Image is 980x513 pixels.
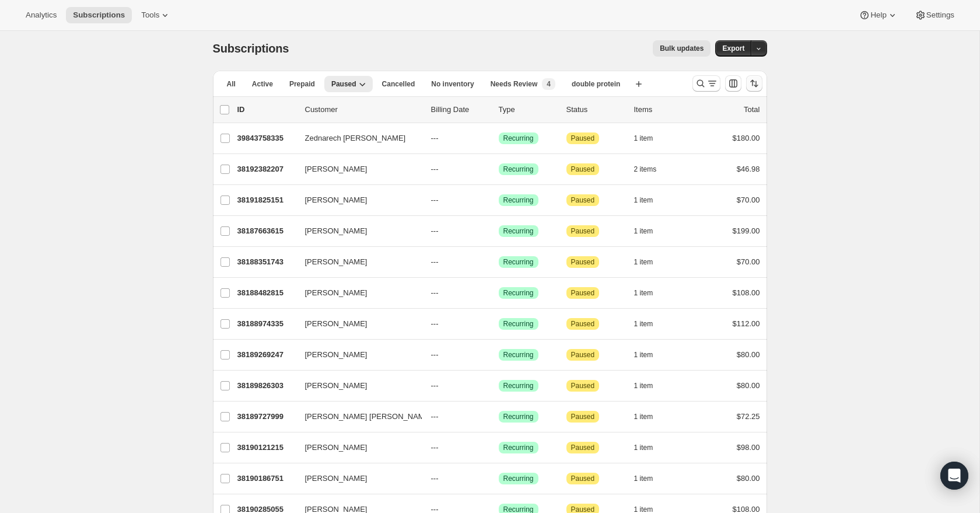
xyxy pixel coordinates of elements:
span: 4 [547,79,551,89]
span: --- [431,257,439,266]
span: $70.00 [737,196,760,204]
button: Settings [908,7,961,23]
p: 38187663615 [237,225,296,237]
span: 2 items [634,165,657,174]
button: [PERSON_NAME] [298,191,415,210]
button: [PERSON_NAME] [298,160,415,179]
button: Bulk updates [653,40,710,57]
span: Paused [571,226,595,236]
button: 1 item [634,223,666,239]
span: $70.00 [737,257,760,266]
span: 1 item [634,443,653,452]
span: Recurring [503,319,534,329]
button: 1 item [634,254,666,270]
span: $112.00 [733,319,760,328]
div: 38188482815[PERSON_NAME]---SuccessRecurringAttentionPaused1 item$108.00 [237,285,760,301]
span: Bulk updates [660,44,703,53]
button: [PERSON_NAME] [298,438,415,457]
span: 1 item [634,134,653,143]
span: Prepaid [289,79,315,89]
p: 38192382207 [237,163,296,175]
p: 38188974335 [237,318,296,330]
span: $80.00 [737,474,760,483]
p: 38190121215 [237,442,296,453]
span: --- [431,196,439,204]
span: Recurring [503,134,534,143]
span: --- [431,226,439,235]
button: Zednarech [PERSON_NAME] [298,129,415,148]
p: Status [566,104,625,116]
span: [PERSON_NAME] [305,380,367,392]
span: Paused [571,381,595,390]
p: 38189826303 [237,380,296,392]
span: --- [431,288,439,297]
button: 1 item [634,192,666,208]
button: [PERSON_NAME] [298,222,415,240]
button: [PERSON_NAME] [298,253,415,271]
span: Recurring [503,288,534,298]
button: [PERSON_NAME] [298,469,415,488]
span: All [227,79,236,89]
span: $80.00 [737,381,760,390]
span: [PERSON_NAME] [305,225,367,237]
button: Help [852,7,905,23]
button: [PERSON_NAME] [PERSON_NAME] [298,407,415,426]
button: 2 items [634,161,670,177]
span: $199.00 [733,226,760,235]
span: $72.25 [737,412,760,421]
span: Paused [571,319,595,329]
span: $46.98 [737,165,760,173]
span: [PERSON_NAME] [305,349,367,361]
div: 38189269247[PERSON_NAME]---SuccessRecurringAttentionPaused1 item$80.00 [237,347,760,363]
p: 38189727999 [237,411,296,423]
span: Subscriptions [73,11,125,20]
span: Recurring [503,257,534,267]
button: 1 item [634,378,666,394]
span: Recurring [503,196,534,205]
p: 39843758335 [237,132,296,144]
div: 38190121215[PERSON_NAME]---SuccessRecurringAttentionPaused1 item$98.00 [237,439,760,456]
span: [PERSON_NAME] [305,256,367,268]
p: 38188351743 [237,256,296,268]
button: [PERSON_NAME] [298,346,415,364]
span: 1 item [634,257,653,267]
span: --- [431,350,439,359]
span: 1 item [634,226,653,236]
span: Paused [571,350,595,360]
span: Tools [141,11,159,20]
span: [PERSON_NAME] [305,442,367,453]
button: 1 item [634,285,666,301]
div: 38190186751[PERSON_NAME]---SuccessRecurringAttentionPaused1 item$80.00 [237,470,760,487]
span: Recurring [503,443,534,452]
button: Search and filter results [692,75,720,92]
p: Total [744,104,759,116]
span: Paused [331,79,356,89]
div: 38189826303[PERSON_NAME]---SuccessRecurringAttentionPaused1 item$80.00 [237,378,760,394]
span: --- [431,474,439,483]
span: [PERSON_NAME] [PERSON_NAME] [305,411,432,423]
span: Recurring [503,350,534,360]
span: --- [431,165,439,173]
span: Paused [571,134,595,143]
button: [PERSON_NAME] [298,315,415,333]
span: Recurring [503,226,534,236]
span: --- [431,443,439,452]
span: Needs Review [491,79,538,89]
div: 38191825151[PERSON_NAME]---SuccessRecurringAttentionPaused1 item$70.00 [237,192,760,208]
p: 38191825151 [237,194,296,206]
p: Customer [305,104,422,116]
button: [PERSON_NAME] [298,376,415,395]
div: 38189727999[PERSON_NAME] [PERSON_NAME]---SuccessRecurringAttentionPaused1 item$72.25 [237,409,760,425]
span: Paused [571,257,595,267]
span: [PERSON_NAME] [305,318,367,330]
span: Paused [571,288,595,298]
button: 1 item [634,347,666,363]
span: 1 item [634,412,653,421]
span: No inventory [431,79,474,89]
span: [PERSON_NAME] [305,287,367,299]
span: 1 item [634,288,653,298]
p: 38189269247 [237,349,296,361]
span: Cancelled [382,79,415,89]
div: Open Intercom Messenger [940,462,968,490]
p: Billing Date [431,104,489,116]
